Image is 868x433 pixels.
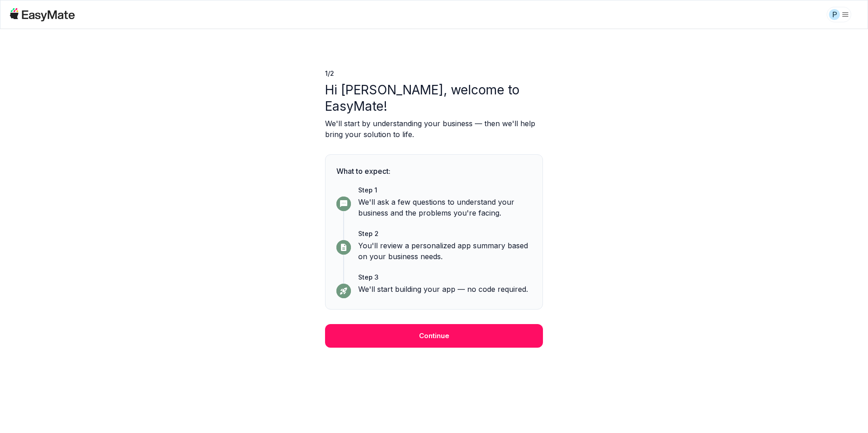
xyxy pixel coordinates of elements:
p: We'll ask a few questions to understand your business and the problems you're facing. [358,197,532,218]
p: We'll start building your app — no code required. [358,284,532,295]
div: P [829,9,840,20]
p: Step 3 [358,273,532,282]
p: 1 / 2 [325,69,543,78]
p: We'll start by understanding your business — then we'll help bring your solution to life. [325,118,543,140]
p: Step 1 [358,186,532,195]
button: Continue [325,324,543,348]
p: Step 2 [358,229,532,238]
p: Hi [PERSON_NAME], welcome to EasyMate! [325,82,543,114]
p: You'll review a personalized app summary based on your business needs. [358,240,532,262]
p: What to expect: [336,166,532,177]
